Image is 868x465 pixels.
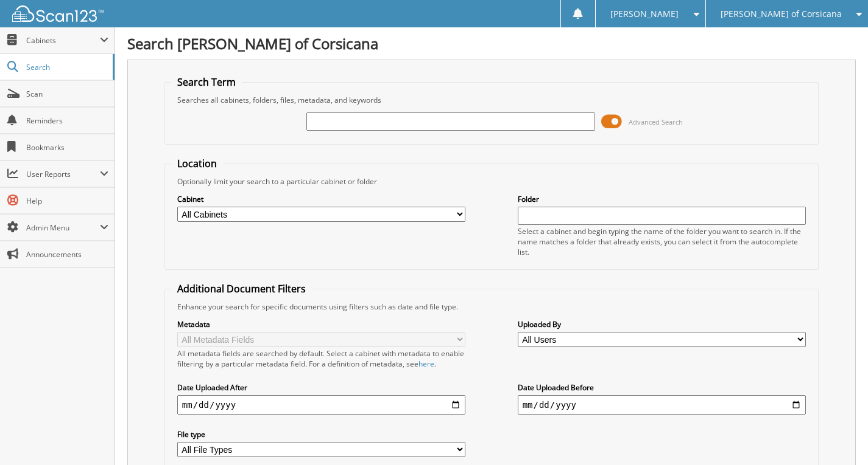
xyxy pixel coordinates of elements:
[26,35,100,46] span: Cabinets
[26,222,100,233] span: Admin Menu
[177,382,466,393] label: Date Uploaded After
[177,194,466,204] label: Cabinet
[171,95,812,105] div: Searches all cabinets, folders, files, metadata, and keywords
[12,5,104,22] img: scan123-logo-white.svg
[518,194,806,204] label: Folder
[418,359,434,369] a: here
[171,282,312,295] legend: Additional Document Filters
[629,117,683,126] span: Advanced Search
[26,249,108,260] span: Announcements
[171,301,812,312] div: Enhance your search for specific documents using filters such as date and file type.
[518,226,806,257] div: Select a cabinet and begin typing the name of the folder you want to search in. If the name match...
[171,176,812,187] div: Optionally limit your search to a particular cabinet or folder
[26,62,107,72] span: Search
[26,142,108,153] span: Bookmarks
[721,10,842,18] span: [PERSON_NAME] of Corsicana
[171,75,242,89] legend: Search Term
[518,319,806,329] label: Uploaded By
[177,348,466,369] div: All metadata fields are searched by default. Select a cabinet with metadata to enable filtering b...
[177,395,466,415] input: start
[26,169,100,179] span: User Reports
[518,382,806,393] label: Date Uploaded Before
[171,157,223,170] legend: Location
[518,395,806,415] input: end
[177,319,466,329] label: Metadata
[26,196,108,206] span: Help
[177,429,466,439] label: File type
[26,89,108,99] span: Scan
[127,33,856,53] h1: Search [PERSON_NAME] of Corsicana
[26,115,108,126] span: Reminders
[610,10,679,18] span: [PERSON_NAME]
